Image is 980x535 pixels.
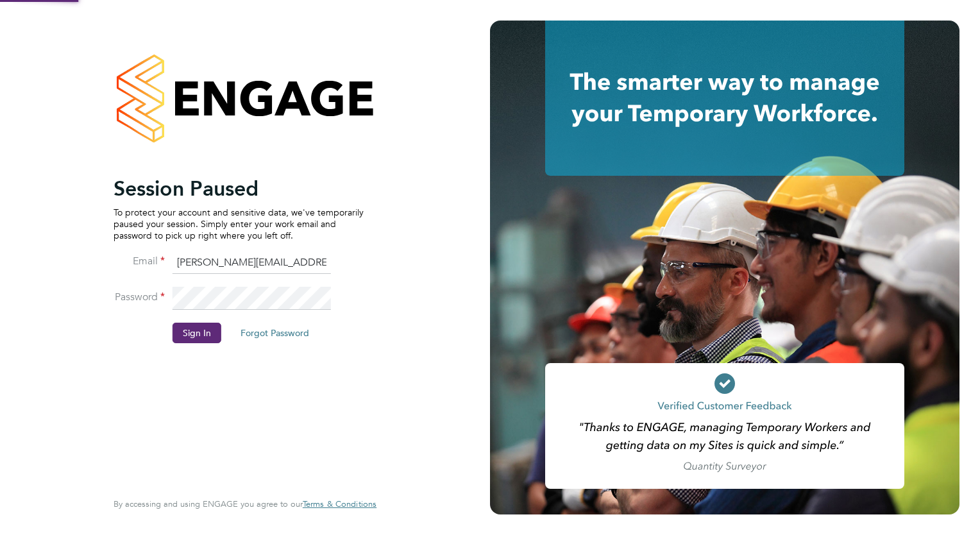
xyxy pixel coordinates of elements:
[114,207,364,242] p: To protect your account and sensitive data, we've temporarily paused your session. Simply enter y...
[114,176,364,201] h2: Session Paused
[114,291,165,304] label: Password
[173,251,331,275] input: Enter your work email...
[303,499,376,509] a: Terms & Conditions
[173,323,221,343] button: Sign In
[230,323,319,343] button: Forgot Password
[114,255,165,268] label: Email
[114,498,376,509] span: By accessing and using ENGAGE you agree to our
